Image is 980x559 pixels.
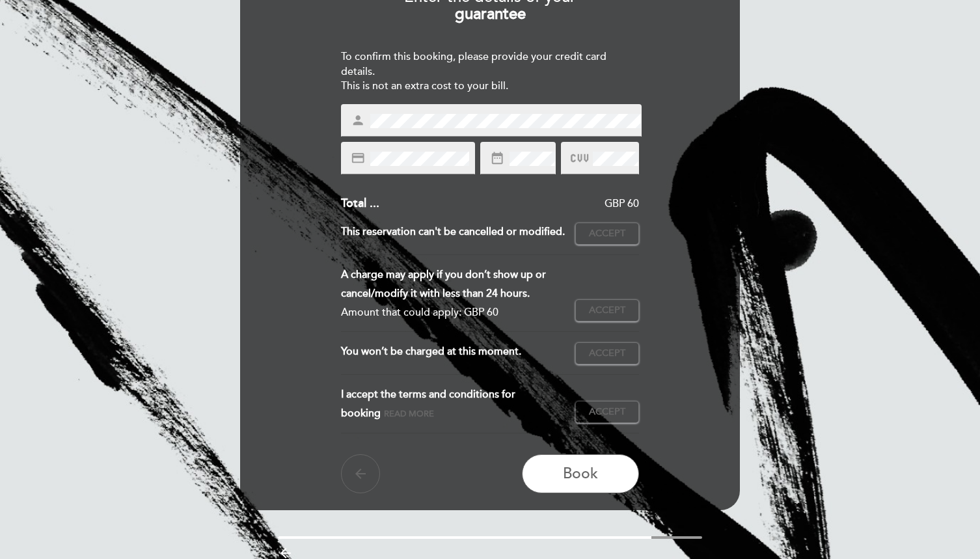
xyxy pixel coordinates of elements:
[589,405,625,419] span: Accept
[575,401,639,423] button: Accept
[589,304,625,318] span: Accept
[589,347,625,361] span: Accept
[351,113,365,128] i: person
[341,266,565,303] div: A charge may apply if you don’t show up or cancel/modify it with less than 24 hours.
[341,454,380,493] button: arrow_back
[522,454,639,493] button: Book
[341,342,576,364] div: You won’t be charged at this moment.
[341,196,379,210] span: Total ...
[575,342,639,364] button: Accept
[341,303,565,322] div: Amount that could apply: GBP 60
[351,151,365,165] i: credit_card
[455,5,526,23] b: guarantee
[490,151,504,165] i: date_range
[353,466,368,482] i: arrow_back
[379,197,640,211] div: GBP 60
[575,299,639,321] button: Accept
[575,223,639,245] button: Accept
[341,385,576,423] div: I accept the terms and conditions for booking
[341,49,640,94] div: To confirm this booking, please provide your credit card details. This is not an extra cost to yo...
[341,223,576,245] div: This reservation can't be cancelled or modified.
[589,227,625,241] span: Accept
[384,409,434,419] span: Read more
[563,465,598,483] span: Book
